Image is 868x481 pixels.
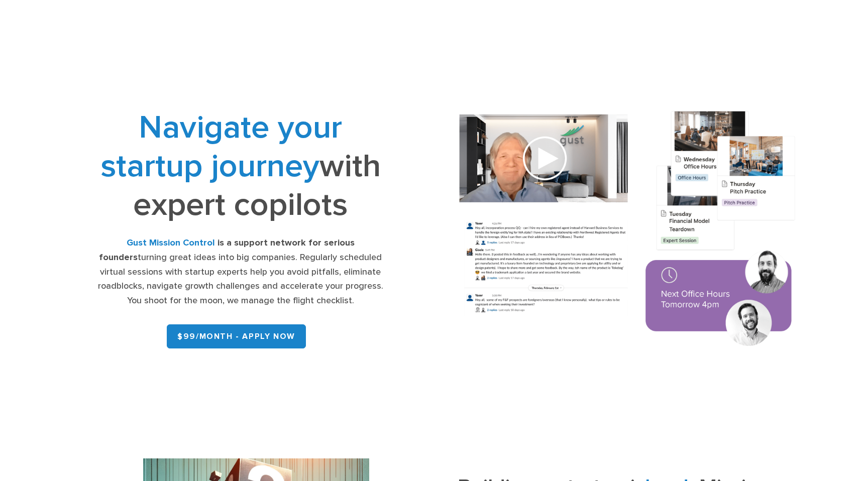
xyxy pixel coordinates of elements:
[99,237,355,263] strong: is a support network for serious founders
[442,97,814,363] img: Composition of calendar events, a video call presentation, and chat rooms
[91,108,389,224] h1: with expert copilots
[127,237,215,248] strong: Gust Mission Control
[167,324,306,348] a: $99/month - APPLY NOW
[100,108,343,185] span: Navigate your startup journey
[91,236,389,308] div: turning great ideas into big companies. Regularly scheduled virtual sessions with startup experts...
